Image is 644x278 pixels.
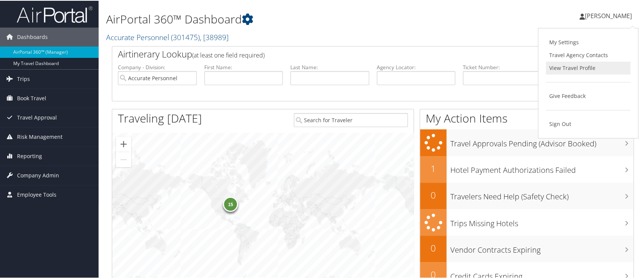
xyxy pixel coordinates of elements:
[420,155,633,182] a: 1Hotel Payment Authorizations Failed
[580,4,639,26] a: [PERSON_NAME]
[294,112,408,126] input: Search for Traveler
[420,182,633,208] a: 0Travelers Need Help (Safety Check)
[17,146,42,165] span: Reporting
[420,162,447,174] h2: 1
[118,110,202,126] h1: Traveling [DATE]
[116,136,131,151] button: Zoom in
[420,208,633,235] a: Trips Missing Hotels
[118,47,584,60] h2: Airtinerary Lookup
[546,48,630,61] a: Travel Agency Contacts
[450,214,633,228] h3: Trips Missing Hotels
[546,35,630,48] a: My Settings
[546,117,630,130] a: Sign Out
[192,50,265,59] span: (at least one field required)
[106,31,229,42] a: Accurate Personnel
[116,151,131,166] button: Zoom out
[450,240,633,255] h3: Vendor Contracts Expiring
[585,11,632,19] span: [PERSON_NAME]
[377,63,456,70] label: Agency Locator:
[463,63,542,70] label: Ticket Number:
[204,63,283,70] label: First Name:
[17,27,48,46] span: Dashboards
[546,61,630,74] a: View Travel Profile
[450,160,633,175] h3: Hotel Payment Authorizations Failed
[17,5,92,23] img: airportal-logo.png
[223,196,238,211] div: 15
[17,69,30,88] span: Trips
[118,63,197,70] label: Company - Division:
[171,31,200,42] span: ( 301475 )
[17,107,57,126] span: Travel Approval
[200,31,229,42] span: , [ 38989 ]
[450,134,633,148] h3: Travel Approvals Pending (Advisor Booked)
[420,110,633,126] h1: My Action Items
[450,187,633,201] h3: Travelers Need Help (Safety Check)
[17,88,46,107] span: Book Travel
[106,11,462,26] h1: AirPortal 360™ Dashboard
[546,89,630,102] a: Give Feedback
[420,241,447,254] h2: 0
[420,235,633,261] a: 0Vendor Contracts Expiring
[420,129,633,155] a: Travel Approvals Pending (Advisor Booked)
[17,185,56,203] span: Employee Tools
[17,165,59,184] span: Company Admin
[420,188,447,201] h2: 0
[17,127,63,146] span: Risk Management
[290,63,369,70] label: Last Name:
